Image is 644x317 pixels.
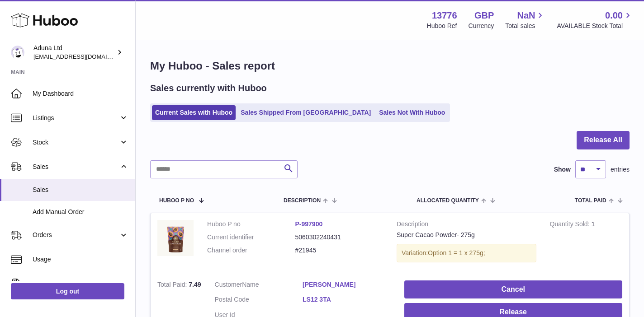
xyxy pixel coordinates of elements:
strong: Total Paid [157,281,189,290]
span: Invoicing and Payments [33,280,119,288]
span: ALLOCATED Quantity [417,198,479,204]
span: 0.00 [605,9,623,22]
label: Show [554,165,571,174]
div: Huboo Ref [427,22,457,30]
span: Total sales [505,22,545,30]
a: Log out [11,283,124,299]
span: NaN [517,9,535,22]
div: Aduna Ltd [33,44,115,61]
span: Add Manual Order [33,208,128,216]
a: P-997900 [295,220,323,228]
td: 1 [543,213,629,274]
span: My Dashboard [33,89,128,98]
dt: Huboo P no [207,220,295,228]
strong: Description [397,220,536,231]
img: SUPER-CACAO-POWDER-POUCH-FOP-CHALK.jpg [157,220,194,256]
strong: 13776 [432,9,457,22]
span: Orders [33,231,119,239]
strong: Quantity Sold [550,220,592,230]
span: Usage [33,255,128,264]
span: entries [611,165,630,174]
div: Variation: [397,244,536,262]
a: Sales Shipped From [GEOGRAPHIC_DATA] [237,105,374,120]
span: Total paid [575,198,606,204]
button: Cancel [404,280,622,299]
a: LS12 3TA [303,295,391,304]
dt: Channel order [207,246,295,255]
dt: Postal Code [215,295,303,306]
dd: 5060302240431 [295,233,384,242]
span: Description [284,198,321,204]
h1: My Huboo - Sales report [150,59,630,73]
a: 0.00 AVAILABLE Stock Total [557,9,633,30]
div: Currency [469,22,494,30]
span: Huboo P no [159,198,194,204]
span: Option 1 = 1 x 275g; [428,249,485,256]
a: [PERSON_NAME] [303,280,391,289]
dt: Current identifier [207,233,295,242]
span: Sales [33,186,128,194]
a: Current Sales with Huboo [152,105,236,120]
span: Stock [33,138,119,147]
span: Listings [33,114,119,122]
button: Release All [577,131,630,149]
div: Super Cacao Powder- 275g [397,231,536,239]
strong: GBP [474,9,494,22]
dt: Name [215,280,303,291]
span: Customer [215,281,242,288]
span: AVAILABLE Stock Total [557,22,633,30]
span: 7.49 [189,281,201,288]
a: Sales Not With Huboo [376,105,448,120]
span: Sales [33,163,119,171]
dd: #21945 [295,246,384,255]
h2: Sales currently with Huboo [150,82,267,94]
a: NaN Total sales [505,9,545,30]
span: [EMAIL_ADDRESS][DOMAIN_NAME] [33,53,133,60]
img: foyin.fagbemi@aduna.com [11,46,24,59]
